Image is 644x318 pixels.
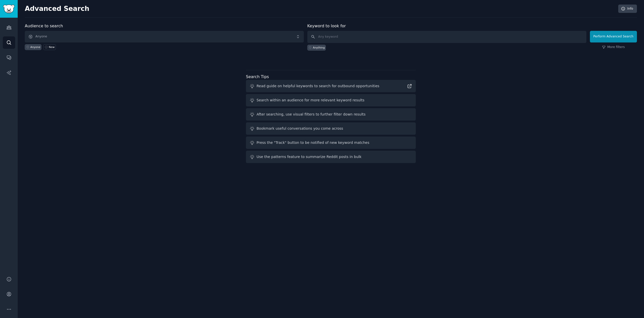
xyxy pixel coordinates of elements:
[307,24,346,28] label: Keyword to look for
[3,5,15,13] img: GummySearch logo
[618,5,637,13] a: Info
[257,126,343,131] div: Bookmark useful conversations you come across
[602,45,625,50] a: More filters
[25,5,615,13] h2: Advanced Search
[25,24,63,28] label: Audience to search
[257,83,379,89] div: Read guide on helpful keywords to search for outbound opportunities
[49,45,55,49] div: New
[257,154,361,160] div: Use the patterns feature to summarize Reddit posts in bulk
[43,44,56,50] a: New
[257,140,369,145] div: Press the "Track" button to be notified of new keyword matches
[25,31,304,42] button: Anyone
[30,45,40,49] div: Anyone
[313,46,325,49] div: Anything
[246,74,269,79] label: Search Tips
[307,31,586,43] input: Any keyword
[590,31,637,42] button: Perform Advanced Search
[257,98,364,103] div: Search within an audience for more relevant keyword results
[257,112,365,117] div: After searching, use visual filters to further filter down results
